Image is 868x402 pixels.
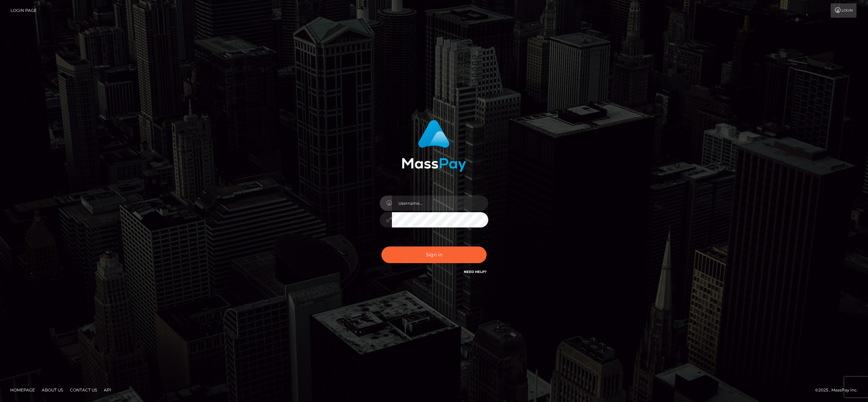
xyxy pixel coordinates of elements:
[67,385,100,395] a: Contact Us
[381,246,487,263] button: Sign in
[101,385,114,395] a: API
[464,270,487,274] a: Need Help?
[831,3,856,18] a: Login
[402,120,466,172] img: MassPay Login
[7,385,38,395] a: Homepage
[392,196,488,211] input: Username...
[815,386,863,394] div: © 2025 , MassPay Inc.
[11,3,37,18] a: Login Page
[39,385,66,395] a: About Us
